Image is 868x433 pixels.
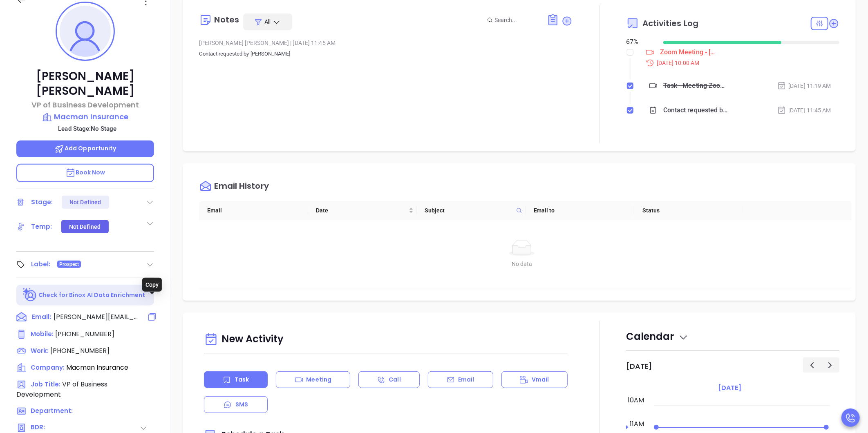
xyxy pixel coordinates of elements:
[642,19,698,27] span: Activities Log
[69,196,101,209] div: Not Defined
[142,278,162,292] div: Copy
[16,99,154,110] p: VP of Business Development
[54,144,116,152] span: Add Opportunity
[20,123,154,134] p: Lead Stage: No Stage
[777,106,831,115] div: [DATE] 11:45 AM
[494,16,538,25] input: Search...
[199,37,573,49] div: [PERSON_NAME] [PERSON_NAME] [DATE] 11:45 AM
[290,40,291,46] span: |
[777,81,831,90] div: [DATE] 11:19 AM
[214,16,239,24] div: Notes
[31,346,49,355] span: Work :
[716,382,743,394] a: [DATE]
[32,312,51,323] span: Email:
[663,104,728,116] div: Contact requested by [PERSON_NAME]
[626,330,689,343] span: Calendar
[55,329,114,339] span: [PHONE_NUMBER]
[69,220,101,233] div: Not Defined
[209,259,835,268] div: No data
[38,291,145,299] p: Check for Binox AI Data Enrichment
[31,258,51,270] div: Label:
[821,357,839,373] button: Next day
[204,329,568,350] div: New Activity
[31,380,60,388] span: Job Title:
[264,18,271,26] span: All
[66,363,128,372] span: Macman Insurance
[31,363,65,372] span: Company:
[626,395,646,405] div: 10am
[626,362,652,371] h2: [DATE]
[634,201,743,220] th: Status
[16,379,107,399] span: VP of Business Development
[65,168,105,176] span: Book Now
[23,288,37,302] img: Ai-Enrich-DaqCidB-.svg
[31,221,52,233] div: Temp:
[526,201,634,220] th: Email to
[803,357,821,373] button: Previous day
[532,375,549,384] p: Vmail
[660,46,715,58] div: Zoom Meeting - [PERSON_NAME]
[641,58,839,67] div: [DATE] 10:00 AM
[458,375,474,384] p: Email
[50,346,110,355] span: [PHONE_NUMBER]
[31,330,54,338] span: Mobile :
[626,37,653,47] div: 67 %
[316,206,407,215] span: Date
[60,6,111,57] img: profile-user
[235,400,248,409] p: SMS
[389,375,400,384] p: Call
[199,201,308,220] th: Email
[308,201,417,220] th: Date
[31,423,73,433] span: BDR:
[306,375,331,384] p: Meeting
[663,80,728,92] div: Task - Meeting Zoom Meeting - [PERSON_NAME]
[425,206,513,215] span: Subject
[59,260,79,269] span: Prospect
[235,375,249,384] p: Task
[31,196,53,208] div: Stage:
[199,49,573,59] p: Contact requested by [PERSON_NAME]
[628,419,646,429] div: 11am
[214,182,268,193] div: Email History
[54,312,139,322] span: [PERSON_NAME][EMAIL_ADDRESS][DOMAIN_NAME]
[16,69,154,98] p: [PERSON_NAME] [PERSON_NAME]
[31,406,73,415] span: Department:
[16,111,154,123] a: Macman Insurance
